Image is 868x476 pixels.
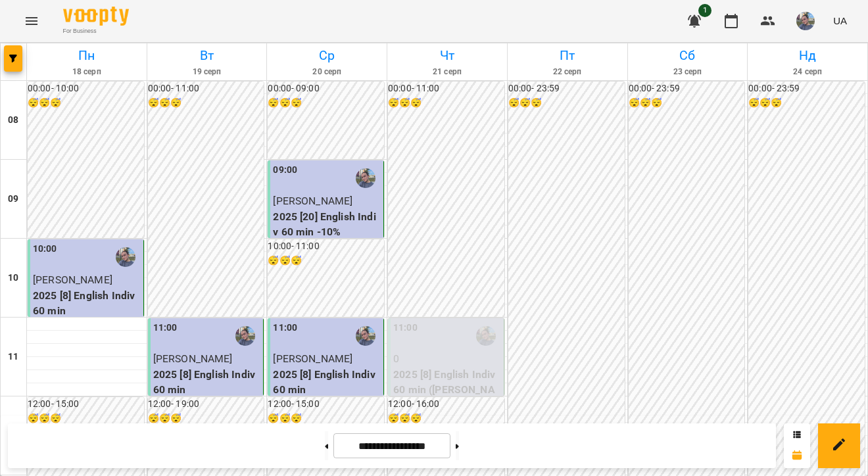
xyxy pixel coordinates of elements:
[510,45,625,66] h6: Пт
[833,14,847,28] span: UA
[273,367,381,398] p: 2025 [8] English Indiv 60 min
[116,247,135,267] img: Павленко Світлана (а)
[16,5,47,37] button: Menu
[389,66,505,78] h6: 21 серп
[393,351,501,367] p: 0
[630,66,746,78] h6: 23 серп
[796,12,815,30] img: 12e81ef5014e817b1a9089eb975a08d3.jpeg
[63,27,129,36] span: For Business
[29,66,145,78] h6: 18 серп
[268,412,384,426] h6: 😴😴😴
[33,242,57,256] label: 10:00
[148,397,264,412] h6: 12:00 - 19:00
[8,192,18,206] h6: 09
[268,96,384,110] h6: 😴😴😴
[269,45,385,66] h6: Ср
[356,326,375,346] img: Павленко Світлана (а)
[630,45,746,66] h6: Сб
[153,352,233,365] span: [PERSON_NAME]
[148,96,264,110] h6: 😴😴😴
[828,9,852,33] button: UA
[235,326,255,346] img: Павленко Світлана (а)
[148,82,264,96] h6: 00:00 - 11:00
[148,412,264,426] h6: 😴😴😴
[268,397,384,412] h6: 12:00 - 15:00
[268,254,384,268] h6: 😴😴😴
[476,326,496,346] img: Павленко Світлана (а)
[28,96,144,110] h6: 😴😴😴
[149,45,265,66] h6: Вт
[28,397,144,412] h6: 12:00 - 15:00
[33,288,141,319] p: 2025 [8] English Indiv 60 min
[629,82,745,96] h6: 00:00 - 23:59
[273,195,352,207] span: [PERSON_NAME]
[273,163,297,178] label: 09:00
[8,350,18,364] h6: 11
[508,82,625,96] h6: 00:00 - 23:59
[388,82,504,96] h6: 00:00 - 11:00
[153,321,178,335] label: 11:00
[273,352,352,365] span: [PERSON_NAME]
[388,412,504,426] h6: 😴😴😴
[268,239,384,254] h6: 10:00 - 11:00
[748,82,865,96] h6: 00:00 - 23:59
[29,45,145,66] h6: Пн
[8,271,18,285] h6: 10
[388,397,504,412] h6: 12:00 - 16:00
[698,4,711,17] span: 1
[510,66,625,78] h6: 22 серп
[748,96,865,110] h6: 😴😴😴
[750,66,865,78] h6: 24 серп
[273,321,297,335] label: 11:00
[356,168,375,188] img: Павленко Світлана (а)
[269,66,385,78] h6: 20 серп
[393,321,418,335] label: 11:00
[393,367,501,414] p: 2025 [8] English Indiv 60 min ([PERSON_NAME])
[273,209,381,240] p: 2025 [20] English Indiv 60 min -10%
[63,7,129,26] img: Voopty Logo
[508,96,625,110] h6: 😴😴😴
[388,96,504,110] h6: 😴😴😴
[268,82,384,96] h6: 00:00 - 09:00
[153,367,261,398] p: 2025 [8] English Indiv 60 min
[750,45,865,66] h6: Нд
[389,45,505,66] h6: Чт
[8,113,18,128] h6: 08
[28,82,144,96] h6: 00:00 - 10:00
[33,274,112,286] span: [PERSON_NAME]
[149,66,265,78] h6: 19 серп
[629,96,745,110] h6: 😴😴😴
[28,412,144,426] h6: 😴😴😴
